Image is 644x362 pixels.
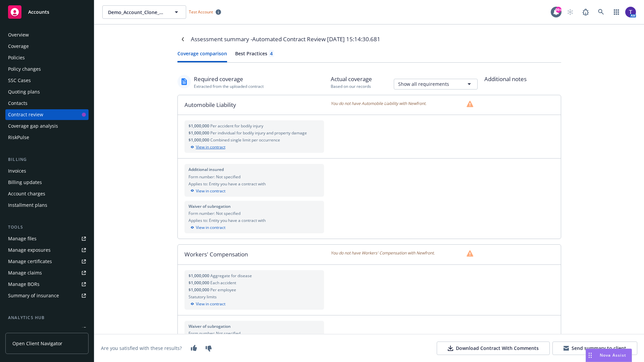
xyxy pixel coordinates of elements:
button: Demo_Account_Clone_QA_CR_Tests_Client [102,5,186,19]
div: Manage files [8,233,37,244]
div: Summary of insurance [8,290,59,301]
a: Manage exposures [5,245,89,255]
button: Send summary to client [552,342,637,355]
a: Installment plans [5,200,89,210]
span: Open Client Navigator [12,340,62,347]
a: Policy changes [5,64,89,74]
a: Coverage gap analysis [5,121,89,131]
div: Additional notes [484,75,561,83]
span: Demo_Account_Clone_QA_CR_Tests_Client [108,9,166,16]
a: RiskPulse [5,132,89,143]
a: Switch app [610,5,623,19]
div: View in contract [189,301,320,307]
div: Actual coverage [331,75,372,83]
div: View in contract [189,225,320,231]
span: $1,000,000 [189,130,210,136]
a: Billing updates [5,177,89,188]
div: Drag to move [586,349,594,362]
span: Aggregate for disease [210,273,252,279]
span: Per accident for bodily injury [210,123,263,129]
div: Download Contract With Comments [448,345,539,352]
div: Applies to: Entity you have a contract with [189,181,320,187]
span: You do not have Automobile Liability with Newfront. [331,101,426,107]
button: Nova Assist [586,349,632,362]
div: Billing [5,156,89,163]
div: Coverage gap analysis [8,121,58,131]
div: Quoting plans [8,86,40,97]
span: Combined single limit per occurrence [210,137,280,143]
a: Start snowing [563,5,577,19]
button: Download Contract With Comments [437,342,550,355]
span: $1,000,000 [189,273,210,279]
div: Manage BORs [8,279,40,290]
div: Manage certificates [8,256,52,267]
a: Accounts [5,3,89,21]
div: Manage claims [8,267,42,278]
a: Contract review [5,109,89,120]
span: Test Account [186,8,224,15]
div: Waiver of subrogation [189,323,320,329]
span: Per employee [210,287,236,293]
a: Manage claims [5,267,89,278]
a: Report a Bug [579,5,592,19]
div: Workers' Compensation [178,245,331,264]
div: Contract review [8,109,43,120]
div: Coverage [8,41,29,52]
div: Manage exposures [8,245,51,255]
a: SSC Cases [5,75,89,86]
div: Policies [8,52,25,63]
span: $1,000,000 [189,123,210,129]
div: 4 [270,50,273,57]
div: Applies to: Entity you have a contract with [189,218,320,223]
div: Overview [8,29,29,40]
div: Account charges [8,188,45,199]
div: Analytics hub [5,314,89,321]
a: Loss summary generator [5,324,89,335]
a: Account charges [5,188,89,199]
img: photo [625,7,636,17]
span: Accounts [28,9,49,15]
span: Nova Assist [600,352,626,358]
a: Manage files [5,233,89,244]
div: Best Practices [235,50,274,57]
div: SSC Cases [8,75,31,86]
div: Form number: Not specified [189,174,320,180]
div: View in contract [189,144,320,150]
span: Test Account [189,9,213,15]
div: Contacts [8,98,28,109]
div: Installment plans [8,200,47,210]
a: Policies [5,52,89,63]
button: Coverage comparison [177,50,227,62]
div: Policy changes [8,64,41,74]
div: 99+ [555,7,561,13]
div: Required coverage [194,75,264,83]
div: Loss summary generator [8,324,64,335]
a: Manage BORs [5,279,89,290]
a: Coverage [5,41,89,52]
span: Statutory limits [189,294,217,300]
div: Tools [5,224,89,231]
span: $1,000,000 [189,287,210,293]
a: Summary of insurance [5,290,89,301]
span: Per individual for bodily injury and property damage [210,130,307,136]
div: Automobile Liability [178,95,331,115]
span: You do not have Workers' Compensation with Newfront. [331,250,435,257]
div: Extracted from the uploaded contract [194,83,264,89]
a: Overview [5,29,89,40]
div: Additional insured [189,167,320,172]
div: Form number: Not specified [189,330,320,336]
div: RiskPulse [8,132,29,143]
span: $1,000,000 [189,280,210,286]
a: Manage certificates [5,256,89,267]
div: Send summary to client [563,345,626,352]
span: Each accident [210,280,236,286]
div: Waiver of subrogation [189,203,320,209]
div: Based on our records [331,83,372,89]
div: Assessment summary - Automated Contract Review [DATE] 15:14:30.681 [191,35,380,44]
a: Invoices [5,166,89,176]
div: Form number: Not specified [189,210,320,216]
div: View in contract [189,188,320,194]
div: Invoices [8,166,26,176]
div: Are you satisfied with these results? [101,345,182,352]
